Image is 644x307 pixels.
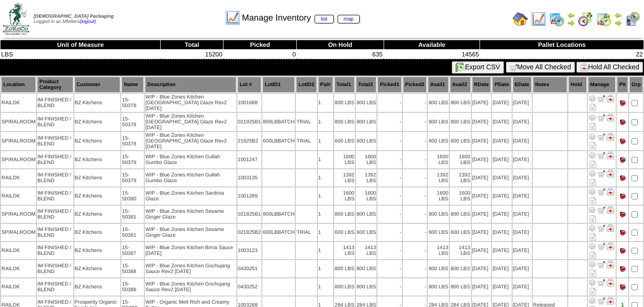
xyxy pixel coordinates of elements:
td: [DATE] [513,94,532,112]
td: - [377,224,401,241]
td: 1392 LBS [428,169,449,186]
td: SPIRALROOM [1,113,36,131]
img: Adjust [588,279,596,286]
th: Customer [74,77,121,93]
td: [DATE] [513,242,532,259]
img: Adjust [588,133,596,141]
td: SPIRALROOM [1,132,36,150]
img: Move [597,152,605,159]
td: [DATE] [472,187,492,205]
th: Manage [588,77,616,93]
td: BZ Kitchens [74,132,121,150]
i: Note [590,104,596,111]
td: IM FINISHED / BLEND [37,242,73,259]
td: 800 LBS [334,260,355,277]
td: 600LBBATCH [262,132,295,150]
td: WIP - Blue Zones Kitchen Sesame Ginger Glaze [145,224,236,241]
td: [DATE] [472,151,492,168]
td: 800 LBS [450,94,471,112]
td: IM FINISHED / BLEND [37,187,73,205]
td: [DATE] [513,224,532,241]
img: Pallet tie not set [619,118,626,126]
td: [DATE] [513,260,532,277]
td: 800 LBS [334,206,355,223]
img: Pallet tie not set [619,210,626,218]
button: Hold All Checked [576,62,643,73]
th: Location [1,77,36,93]
img: Move [597,279,605,286]
td: [DATE] [492,224,511,241]
span: Manage Inventory [242,13,360,23]
td: RAILDK [1,278,36,296]
img: home.gif [513,11,528,27]
td: - [403,242,427,259]
td: [DATE] [472,94,492,112]
td: 1001269 [237,187,262,205]
td: - [377,151,401,168]
td: [DATE] [472,206,492,223]
td: 1413 LBS [356,242,376,259]
a: (logout) [80,19,96,24]
td: 1001247 [237,151,262,168]
td: 1413 LBS [334,242,355,259]
td: 635 [297,50,384,59]
th: Avail1 [428,77,449,93]
th: Notes [533,77,567,93]
img: line_graph.gif [531,11,546,27]
td: 021825B2 [237,224,262,241]
td: 1 [318,187,333,205]
td: 800 LBS [334,94,355,112]
td: SPIRALROOM [1,151,36,168]
td: - [403,278,427,296]
td: [DATE] [472,169,492,186]
th: Pal# [318,77,333,93]
td: - [377,113,401,131]
img: Pallet tie not set [619,265,626,273]
th: Available [384,40,480,50]
td: 1 [318,151,333,168]
img: Manage Hold [607,152,614,159]
td: [DATE] [492,132,511,150]
td: 1001688 [237,94,262,112]
td: 600 LBS [450,224,471,241]
td: BZ Kitchens [74,242,121,259]
img: Manage Hold [607,224,614,232]
td: [DATE] [513,169,532,186]
td: [DATE] [492,94,511,112]
td: [DATE] [472,260,492,277]
td: IM FINISHED / BLEND [37,94,73,112]
img: Adjust [588,152,596,159]
td: RAILDK [1,242,36,259]
img: Pallet tie not set [619,174,626,182]
img: Pallet tie not set [619,283,626,291]
td: [DATE] [513,113,532,131]
td: 1392 LBS [356,169,376,186]
td: 1600 LBS [450,187,471,205]
td: 021825B1 [237,206,262,223]
td: [DATE] [492,260,511,277]
a: list [315,15,333,23]
td: SPIRALROOM [1,224,36,241]
td: IM FINISHED / BLEND [37,132,73,150]
td: - [377,206,401,223]
th: Total1 [334,77,355,93]
img: Move [597,297,605,305]
th: Picked1 [377,77,401,93]
td: 800 LBS [450,113,471,131]
td: 800 LBS [356,94,376,112]
td: 800 LBS [428,260,449,277]
td: 15200 [161,50,223,59]
img: Manage Hold [607,297,614,305]
td: [DATE] [513,278,532,296]
td: 14565 [384,50,480,59]
td: BZ Kitchens [74,278,121,296]
td: WIP - Blue Zones Kitchen [GEOGRAPHIC_DATA] Glaze Rev2 [DATE] [145,132,236,150]
img: Move [597,261,605,268]
img: Pallet tie not set [619,247,626,254]
td: - [403,187,427,205]
td: 15-50379 [121,151,144,168]
td: - [403,94,427,112]
td: 800 LBS [450,278,471,296]
td: [DATE] [513,132,532,150]
td: LBS [0,50,161,59]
